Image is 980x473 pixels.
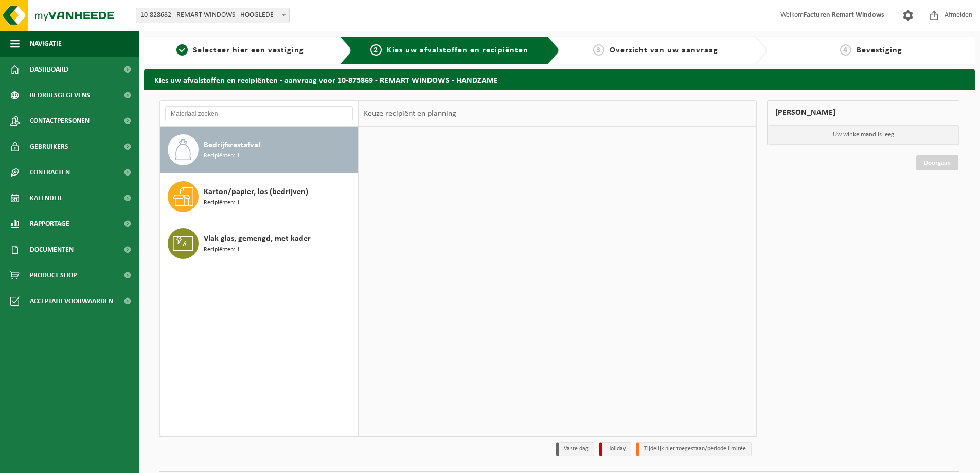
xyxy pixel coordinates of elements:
li: Tijdelijk niet toegestaan/période limitée [636,442,752,456]
span: 3 [593,44,604,56]
span: Vlak glas, gemengd, met kader [204,233,311,245]
span: Karton/papier, los (bedrijven) [204,186,308,198]
span: Contracten [30,160,70,185]
span: Contactpersonen [30,108,90,134]
div: [PERSON_NAME] [767,100,959,125]
span: 2 [370,44,382,56]
span: Acceptatievoorwaarden [30,288,113,314]
span: Recipiënten: 1 [204,151,240,161]
span: Kalender [30,185,62,211]
button: Bedrijfsrestafval Recipiënten: 1 [160,127,358,173]
span: Overzicht van uw aanvraag [610,46,718,55]
a: Doorgaan [916,155,958,170]
span: Bedrijfsrestafval [204,139,260,151]
p: Uw winkelmand is leeg [768,125,959,145]
span: 4 [840,44,851,56]
span: Selecteer hier een vestiging [193,46,304,55]
h2: Kies uw afvalstoffen en recipiënten - aanvraag voor 10-875869 - REMART WINDOWS - HANDZAME [144,69,975,90]
button: Karton/papier, los (bedrijven) Recipiënten: 1 [160,173,358,220]
li: Vaste dag [556,442,594,456]
strong: Facturen Remart Windows [804,11,884,19]
input: Materiaal zoeken [165,106,353,121]
span: Kies uw afvalstoffen en recipiënten [387,46,528,55]
span: 10-828682 - REMART WINDOWS - HOOGLEDE [136,8,289,23]
span: Dashboard [30,57,68,82]
span: Bevestiging [857,46,902,55]
span: Recipiënten: 1 [204,198,240,208]
span: Documenten [30,237,74,262]
span: 1 [176,44,188,56]
a: 1Selecteer hier een vestiging [149,44,331,57]
span: 10-828682 - REMART WINDOWS - HOOGLEDE [136,8,290,23]
span: Bedrijfsgegevens [30,82,90,108]
div: Keuze recipiënt en planning [359,101,461,127]
span: Navigatie [30,31,62,57]
span: Gebruikers [30,134,68,160]
button: Vlak glas, gemengd, met kader Recipiënten: 1 [160,220,358,267]
li: Holiday [599,442,631,456]
span: Rapportage [30,211,69,237]
span: Recipiënten: 1 [204,245,240,255]
span: Product Shop [30,262,77,288]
